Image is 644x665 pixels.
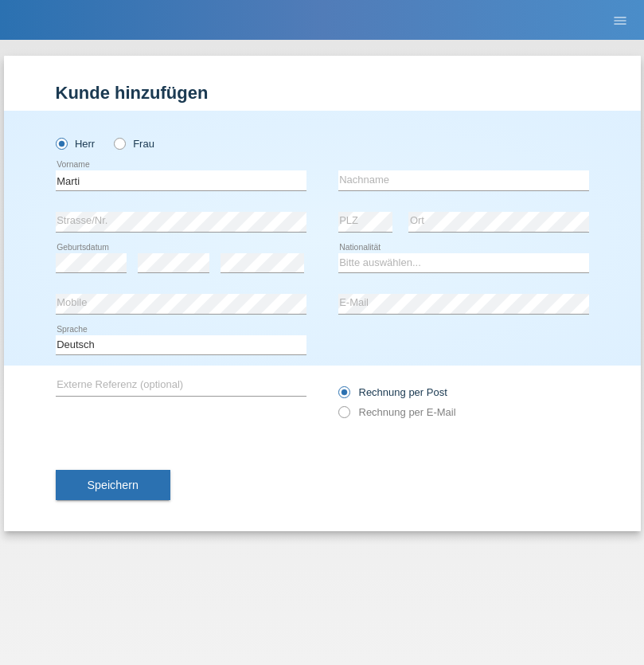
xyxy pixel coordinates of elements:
[338,386,447,398] label: Rechnung per Post
[604,15,636,25] a: menu
[338,406,349,426] input: Rechnung per E-Mail
[56,83,589,103] h1: Kunde hinzufügen
[612,13,628,29] i: menu
[56,138,66,148] input: Herr
[88,479,139,491] span: Speichern
[56,138,96,150] label: Herr
[114,138,154,150] label: Frau
[338,386,349,406] input: Rechnung per Post
[56,470,170,500] button: Speichern
[338,406,456,418] label: Rechnung per E-Mail
[114,138,124,148] input: Frau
